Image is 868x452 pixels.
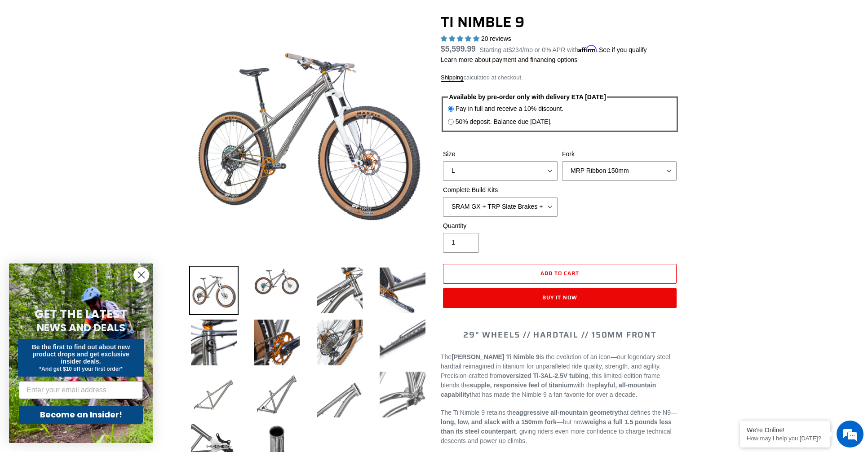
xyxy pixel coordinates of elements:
[441,56,577,63] a: Learn more about payment and financing options
[19,406,143,424] button: Become an Insider!
[463,329,656,341] span: 29" WHEELS // HARDTAIL // 150MM FRONT
[448,92,607,102] legend: Available by pre-order only with delivery ETA [DATE]
[441,74,464,82] a: Shipping
[441,44,476,53] span: $5,599.99
[378,266,427,315] img: Load image into Gallery viewer, TI NIMBLE 9
[378,318,427,367] img: Load image into Gallery viewer, TI NIMBLE 9
[315,266,364,315] img: Load image into Gallery viewer, TI NIMBLE 9
[189,266,239,315] img: Load image into Gallery viewer, TI NIMBLE 9
[456,104,563,114] label: Pay in full and receive a 10% discount.
[443,185,558,195] label: Complete Build Kits
[502,372,589,379] strong: oversized Ti-3AL-2.5V tubing
[481,35,511,42] span: 20 reviews
[747,435,823,442] p: How may I help you today?
[32,343,130,365] span: Be the first to find out about new product drops and get exclusive insider deals.
[378,370,427,419] img: Load image into Gallery viewer, TI NIMBLE 9
[37,320,125,335] span: NEWS AND DEALS
[441,352,679,399] p: The is the evolution of an icon—our legendary steel hardtail reimagined in titanium for unparalle...
[456,117,552,127] label: 50% deposit. Balance due [DATE].
[441,408,679,446] p: The Ti Nimble 9 retains the that defines the N9— —but now , giving riders even more confidence to...
[441,13,679,31] h1: TI NIMBLE 9
[189,318,239,367] img: Load image into Gallery viewer, TI NIMBLE 9
[452,353,540,360] strong: [PERSON_NAME] Ti Nimble 9
[516,409,618,416] strong: aggressive all-mountain geometry
[747,426,823,434] div: We're Online!
[252,266,301,297] img: Load image into Gallery viewer, TI NIMBLE 9
[35,306,127,322] span: GET THE LATEST
[443,288,677,308] button: Buy it now
[315,318,364,367] img: Load image into Gallery viewer, TI NIMBLE 9
[252,370,301,419] img: Load image into Gallery viewer, TI NIMBLE 9
[252,318,301,367] img: Load image into Gallery viewer, TI NIMBLE 9
[189,370,239,419] img: Load image into Gallery viewer, TI NIMBLE 9
[441,73,679,82] div: calculated at checkout.
[315,370,364,419] img: Load image into Gallery viewer, TI NIMBLE 9
[133,267,149,283] button: Close dialog
[540,269,579,277] span: Add to cart
[599,46,647,53] a: See if you qualify - Learn more about Affirm Financing (opens in modal)
[508,46,522,53] span: $234
[441,418,557,426] strong: long, low, and slack with a 150mm fork
[443,149,558,159] label: Size
[39,366,122,372] span: *And get $10 off your first order*
[441,35,481,42] span: 4.90 stars
[470,382,573,389] strong: supple, responsive feel of titanium
[562,149,677,159] label: Fork
[441,418,672,435] strong: weighs a full 1.5 pounds less than its steel counterpart
[578,45,597,53] span: Affirm
[480,43,647,55] p: Starting at /mo or 0% APR with .
[443,264,677,284] button: Add to cart
[19,381,143,399] input: Enter your email address
[443,221,558,231] label: Quantity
